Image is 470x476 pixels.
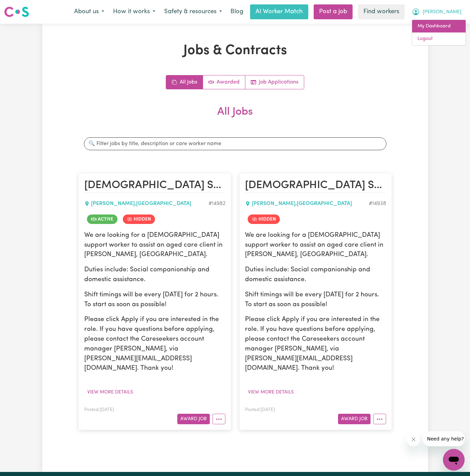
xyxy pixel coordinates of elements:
[245,315,386,373] p: Please click Apply if you are interested in the role. If you have questions before applying, plea...
[84,231,225,260] p: We are looking for a [DEMOGRAPHIC_DATA] support worker to assist an aged care client in [PERSON_N...
[443,449,465,471] iframe: Button to launch messaging window
[84,200,208,208] div: [PERSON_NAME] , [GEOGRAPHIC_DATA]
[248,214,280,224] span: Job is hidden
[245,231,386,260] p: We are looking for a [DEMOGRAPHIC_DATA] support worker to assist an aged care client in [PERSON_N...
[226,4,247,19] a: Blog
[177,414,210,424] button: Award Job
[245,290,386,310] p: Shift timings will be every [DATE] for 2 hours. To start as soon as possible!
[84,290,225,310] p: Shift timings will be every [DATE] for 2 hours. To start as soon as possible!
[203,75,245,89] a: Active jobs
[84,265,225,285] p: Duties include: Social companionship and domestic assistance.
[212,414,225,424] button: More options
[412,20,466,33] a: My Dashboard
[245,179,386,192] h2: Female Support Worker Needed In Dean Park, NSW
[84,179,225,192] h2: Female Support Worker Needed In Dean Park, NSW
[407,5,466,19] button: My Account
[79,106,392,129] h2: All Jobs
[338,414,371,424] button: Award Job
[87,214,117,224] span: Job is active
[412,20,466,46] div: My Account
[245,387,297,398] button: View more details
[369,200,386,208] div: Job ID #14938
[84,387,136,398] button: View more details
[423,8,462,16] span: [PERSON_NAME]
[160,5,226,19] button: Safety & resources
[123,214,155,224] span: Job is hidden
[412,32,466,45] a: Logout
[250,4,308,19] a: AI Worker Match
[84,315,225,373] p: Please click Apply if you are interested in the role. If you have questions before applying, plea...
[358,4,405,19] a: Find workers
[109,5,160,19] button: How it works
[245,265,386,285] p: Duties include: Social companionship and domestic assistance.
[70,5,109,19] button: About us
[4,4,29,20] a: Careseekers logo
[245,408,275,412] span: Posted: [DATE]
[373,414,386,424] button: More options
[166,75,203,89] a: All jobs
[423,431,465,446] iframe: Message from company
[208,200,225,208] div: Job ID #14982
[245,200,369,208] div: [PERSON_NAME] , [GEOGRAPHIC_DATA]
[79,43,392,59] h1: Jobs & Contracts
[84,137,386,150] input: 🔍 Filter jobs by title, description or care worker name
[245,75,304,89] a: Job applications
[407,433,420,446] iframe: Close message
[314,4,353,19] a: Post a job
[84,408,114,412] span: Posted: [DATE]
[4,6,29,18] img: Careseekers logo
